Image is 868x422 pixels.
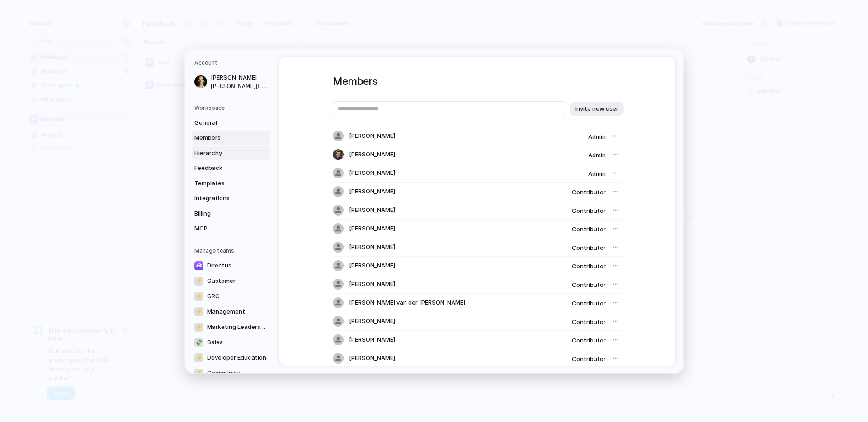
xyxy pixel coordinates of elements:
h5: Account [194,59,270,67]
div: ⚡ [194,276,203,285]
h5: Workspace [194,103,270,112]
a: 💸Sales [192,335,270,349]
span: Marketing Leadership [207,322,268,331]
span: General [194,118,252,127]
span: Contributor [572,281,606,288]
span: Customer [207,276,236,285]
span: Contributor [572,300,606,307]
span: [PERSON_NAME] [349,131,395,141]
span: [PERSON_NAME] [349,187,395,196]
div: ⚡ [194,322,203,331]
div: ⚡ [194,353,203,362]
span: [PERSON_NAME] [349,317,395,326]
span: Contributor [572,318,606,325]
span: Contributor [572,188,606,196]
span: Contributor [572,225,606,233]
span: Admin [588,170,606,177]
span: [PERSON_NAME] [349,280,395,289]
a: Members [192,131,270,145]
span: Templates [194,178,252,188]
a: Directus [192,258,270,272]
span: Community [207,368,240,377]
a: Templates [192,176,270,190]
span: GRC [207,291,220,300]
span: Hierarchy [194,148,252,157]
a: Billing [192,206,270,220]
span: [PERSON_NAME] [211,73,269,82]
span: [PERSON_NAME] [349,354,395,363]
h1: Members [333,73,622,89]
a: ⚡GRC [192,289,270,303]
span: Contributor [572,355,606,362]
a: Integrations [192,191,270,206]
a: [PERSON_NAME][PERSON_NAME][EMAIL_ADDRESS][DOMAIN_NAME] [192,70,270,93]
span: Management [207,307,245,316]
span: Contributor [572,337,606,344]
span: [PERSON_NAME] [349,206,395,215]
a: ⚡Developer Education [192,350,270,365]
a: Hierarchy [192,145,270,160]
span: Feedback [194,164,252,173]
span: Contributor [572,244,606,251]
span: Sales [207,338,223,347]
span: MCP [194,224,252,233]
a: ⚡Management [192,304,270,319]
div: 💸 [194,338,203,347]
span: [PERSON_NAME] [349,224,395,233]
span: Admin [588,151,606,159]
h5: Manage teams [194,246,270,254]
span: Contributor [572,207,606,214]
span: Members [194,133,252,142]
span: Contributor [572,263,606,270]
a: General [192,115,270,130]
span: Developer Education [207,353,266,362]
span: Admin [588,133,606,140]
a: ⚡Community [192,366,270,380]
a: MCP [192,221,270,236]
div: ⚡ [194,291,203,300]
span: Invite new user [575,104,618,113]
div: ⚡ [194,307,203,316]
span: Billing [194,209,252,218]
span: [PERSON_NAME] [349,150,395,159]
div: ⚡ [194,368,203,377]
a: Feedback [192,161,270,175]
a: ⚡Customer [192,273,270,288]
span: [PERSON_NAME] [349,169,395,178]
span: [PERSON_NAME] [349,243,395,252]
span: Integrations [194,194,252,203]
button: Invite new user [570,101,624,116]
span: [PERSON_NAME][EMAIL_ADDRESS][DOMAIN_NAME] [211,82,269,90]
span: Directus [207,261,231,270]
a: ⚡Marketing Leadership [192,319,270,334]
span: [PERSON_NAME] [349,261,395,270]
span: [PERSON_NAME] van der [PERSON_NAME] [349,298,465,307]
span: [PERSON_NAME] [349,335,395,344]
